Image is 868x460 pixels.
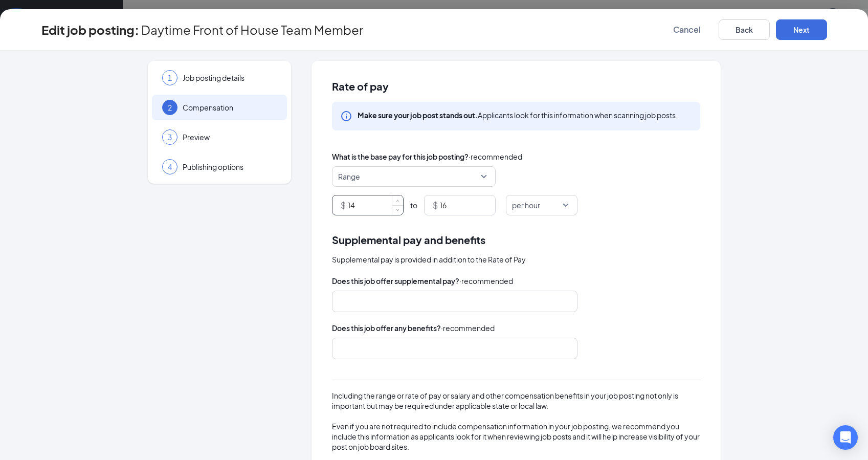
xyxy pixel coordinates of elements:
span: Preview [183,132,277,142]
span: up [395,198,401,204]
button: Next [776,19,827,40]
button: Back [719,19,770,40]
span: Range [338,167,360,186]
span: · recommended [441,322,495,334]
span: Decrease Value [392,205,403,215]
button: Cancel [661,19,713,40]
b: Make sure your job post stands out. [358,111,478,120]
span: to [410,200,417,210]
span: Rate of pay [332,81,700,92]
span: Cancel [673,25,701,35]
span: 1 [168,73,172,83]
span: Supplemental pay and benefits [332,232,485,248]
span: · recommended [459,275,513,287]
span: · recommended [469,151,522,162]
h3: Edit job posting: [41,21,139,38]
span: Does this job offer supplemental pay? [332,275,459,287]
span: per hour [512,195,540,215]
span: Compensation [183,102,277,113]
span: 4 [168,162,172,172]
span: Supplemental pay is provided in addition to the Rate of Pay [332,254,526,265]
span: 2 [168,102,172,113]
div: Open Intercom Messenger [833,425,858,450]
span: Job posting details [183,73,277,83]
span: Does this job offer any benefits? [332,322,441,334]
span: Increase Value [392,195,403,205]
div: Applicants look for this information when scanning job posts. [358,110,678,120]
span: Daytime Front of House Team Member [141,25,363,35]
span: Publishing options [183,162,277,172]
span: down [395,207,401,213]
span: 3 [168,132,172,142]
span: What is the base pay for this job posting? [332,151,469,162]
svg: Info [340,110,352,122]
